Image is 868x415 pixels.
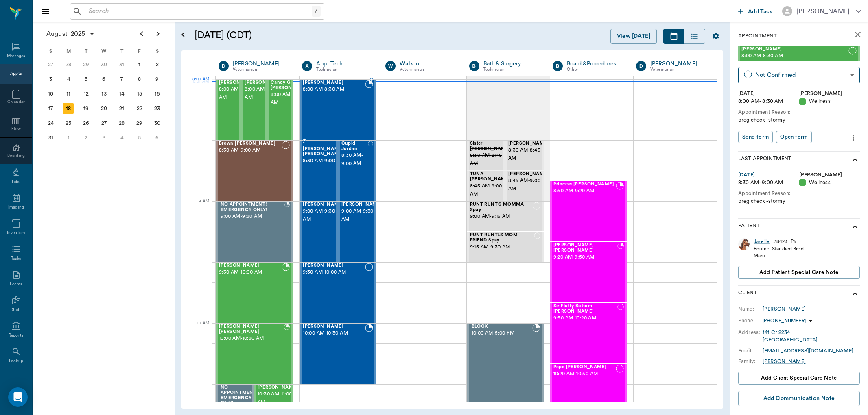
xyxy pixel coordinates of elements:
div: Friday, August 22, 2025 [134,103,145,114]
button: Add patient Special Care Note [738,266,860,279]
div: D [219,61,229,71]
span: [PERSON_NAME] [303,263,365,268]
div: Wednesday, July 30, 2025 [98,59,110,70]
span: 8:45 AM - 9:00 AM [470,182,511,198]
span: 10:00 AM - 10:30 AM [219,335,284,343]
div: Phone: [738,317,763,324]
span: 8:00 AM - 8:30 AM [245,85,285,102]
div: Veterinarian [650,66,707,73]
span: 2025 [69,28,87,39]
div: NOT_CONFIRMED, 8:30 AM - 8:45 AM [505,140,544,171]
div: NOT_CONFIRMED, 9:00 AM - 9:15 AM [467,201,544,232]
div: Staff [12,307,20,313]
span: [PERSON_NAME] [508,141,549,146]
div: NOT_CONFIRMED, 9:00 AM - 9:30 AM [338,201,377,262]
button: Send form [738,131,773,143]
div: [PERSON_NAME] [650,60,707,68]
div: Wednesday, August 27, 2025 [98,117,110,129]
img: Profile Image [738,238,750,250]
svg: show more [850,222,860,232]
span: [PERSON_NAME] [258,385,298,390]
button: [PERSON_NAME] [776,4,868,19]
div: Saturday, September 6, 2025 [151,132,163,143]
span: [PERSON_NAME] [303,202,343,207]
div: Technician [483,66,540,73]
div: NOT_CONFIRMED, 9:50 AM - 10:20 AM [550,303,627,364]
input: Search [85,6,312,17]
button: Add client Special Care Note [738,372,860,385]
span: Princess [PERSON_NAME] [553,182,616,187]
div: [DATE] [738,171,799,179]
div: Wednesday, August 6, 2025 [98,74,110,85]
a: Bath & Surgery [483,60,540,68]
div: BOOKED, 9:20 AM - 9:50 AM [550,242,627,303]
div: Mare [754,252,804,259]
span: 8:30 AM - 9:00 AM [303,157,345,165]
svg: show more [850,289,860,299]
div: F [131,45,149,57]
div: Wednesday, September 3, 2025 [98,132,110,143]
div: BOOKED, 8:00 AM - 8:30 AM [300,79,376,140]
span: 10:00 AM - 5:00 PM [472,329,532,337]
div: M [60,45,78,57]
div: Wednesday, August 13, 2025 [98,88,110,100]
span: [PERSON_NAME] [219,80,260,85]
div: Reports [9,332,24,339]
div: NOT_CONFIRMED, 8:45 AM - 9:00 AM [505,171,544,201]
span: Papa [PERSON_NAME] [553,365,616,370]
div: Thursday, July 31, 2025 [116,59,127,70]
div: NOT_CONFIRMED, 8:30 AM - 9:00 AM [300,140,338,201]
div: Open Intercom Messenger [8,387,28,407]
button: close [850,26,866,43]
div: Today, Monday, August 18, 2025 [63,103,74,114]
div: 9 AM [188,197,209,217]
a: Walk In [400,60,457,68]
div: Sunday, August 17, 2025 [45,103,57,114]
div: Thursday, August 21, 2025 [116,103,127,114]
a: 141 Cr 2234[GEOGRAPHIC_DATA] [763,330,818,342]
button: View [DATE] [610,29,657,44]
span: Candy Girl [PERSON_NAME] [271,80,311,91]
span: 9:00 AM - 9:15 AM [470,213,533,221]
span: 8:00 AM - 8:30 AM [219,85,260,102]
div: Tasks [11,256,21,262]
div: Appointment Reason: [738,109,860,116]
div: Friday, August 15, 2025 [134,88,145,100]
span: Brown [PERSON_NAME] [219,141,282,146]
div: [PERSON_NAME] [233,60,290,68]
span: [PERSON_NAME] [508,172,549,177]
div: Messages [7,53,26,59]
button: Open form [776,131,811,143]
div: CANCELED, 8:45 AM - 9:00 AM [467,171,505,201]
div: NOT_CONFIRMED, 8:30 AM - 9:00 AM [216,140,293,201]
div: W [385,61,396,71]
button: Next page [150,26,166,42]
div: Board &Procedures [567,60,624,68]
div: NOT_CONFIRMED, 9:30 AM - 10:00 AM [300,262,376,323]
div: Saturday, August 9, 2025 [151,74,163,85]
a: [PERSON_NAME] [763,358,806,365]
div: Saturday, August 2, 2025 [151,59,163,70]
div: NOT_CONFIRMED, 9:00 AM - 9:30 AM [300,201,338,262]
div: D [636,61,646,71]
div: NOT_CONFIRMED, 8:30 AM - 9:00 AM [338,140,377,201]
div: Tuesday, August 12, 2025 [81,88,92,100]
div: Tuesday, August 19, 2025 [81,103,92,114]
div: NOT_CONFIRMED, 8:00 AM - 8:30 AM [241,79,267,140]
div: Monday, August 11, 2025 [63,88,74,100]
div: Tuesday, August 5, 2025 [81,74,92,85]
div: BOOKED, 9:00 AM - 9:30 AM [216,201,293,262]
a: [EMAIL_ADDRESS][DOMAIN_NAME] [763,348,853,353]
div: BOOKED, 10:00 AM - 10:30 AM [216,323,293,384]
div: Monday, September 1, 2025 [63,132,74,143]
div: [PERSON_NAME] [763,305,806,313]
div: NOT_CONFIRMED, 9:15 AM - 9:30 AM [467,232,544,262]
span: [PERSON_NAME] [741,47,848,52]
div: Other [567,66,624,73]
a: Jazelle [754,238,770,245]
span: Add patient Special Care Note [759,268,838,277]
p: Patient [738,222,760,232]
div: Friday, August 8, 2025 [134,74,145,85]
